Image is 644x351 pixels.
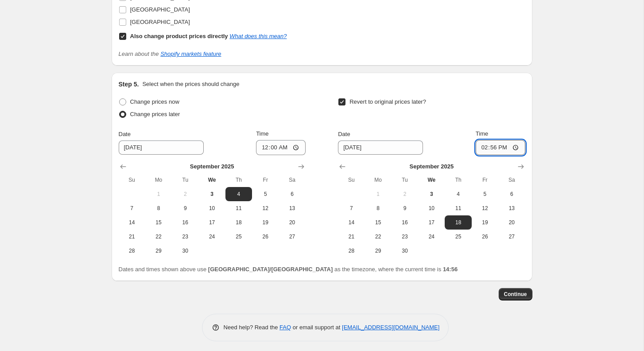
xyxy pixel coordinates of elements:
button: Tuesday September 23 2025 [172,230,198,244]
span: 21 [122,233,142,240]
span: 11 [448,205,468,212]
span: 21 [341,233,361,240]
span: [GEOGRAPHIC_DATA] [130,19,190,25]
button: Wednesday September 10 2025 [418,201,445,215]
span: Th [229,176,248,183]
button: Tuesday September 2 2025 [392,187,418,201]
span: 30 [175,247,195,254]
span: 18 [229,219,248,226]
span: 28 [341,247,361,254]
span: Change prices later [130,111,180,117]
button: Tuesday September 30 2025 [172,244,198,258]
span: 17 [202,219,221,226]
button: Saturday September 27 2025 [279,230,305,244]
button: Wednesday September 10 2025 [198,201,225,215]
button: Show previous month, August 2025 [336,160,349,173]
span: Time [256,130,268,137]
button: Monday September 22 2025 [145,230,172,244]
button: Tuesday September 9 2025 [172,201,198,215]
span: 18 [448,219,468,226]
span: 11 [229,205,248,212]
span: 1 [369,191,388,198]
button: Show next month, October 2025 [295,160,307,173]
button: Friday September 19 2025 [472,215,498,230]
button: Wednesday September 17 2025 [198,215,225,230]
button: Sunday September 7 2025 [119,201,145,215]
a: What does this mean? [229,33,287,39]
span: Fr [475,176,495,183]
a: Shopify markets feature [160,51,221,57]
button: Sunday September 28 2025 [338,244,365,258]
button: Sunday September 21 2025 [119,230,145,244]
span: 22 [369,233,388,240]
span: 20 [282,219,302,226]
button: Saturday September 27 2025 [498,230,525,244]
button: Wednesday September 24 2025 [198,230,225,244]
span: 15 [369,219,388,226]
button: Sunday September 14 2025 [119,215,145,230]
span: 3 [202,191,221,198]
th: Friday [252,173,279,187]
button: Tuesday September 23 2025 [392,230,418,244]
button: Show next month, October 2025 [515,160,527,173]
span: 17 [422,219,441,226]
span: 1 [149,191,168,198]
span: Time [476,130,488,137]
button: Monday September 15 2025 [365,215,392,230]
span: Fr [256,176,275,183]
span: Mo [149,176,168,183]
th: Thursday [225,173,252,187]
span: Su [122,176,142,183]
span: 25 [448,233,468,240]
span: 24 [422,233,441,240]
span: 16 [395,219,415,226]
span: 7 [341,205,361,212]
span: 25 [229,233,248,240]
th: Tuesday [172,173,198,187]
span: Tu [175,176,195,183]
span: 29 [369,247,388,254]
button: Monday September 15 2025 [145,215,172,230]
span: 2 [175,191,195,198]
span: 30 [395,247,415,254]
span: 23 [395,233,415,240]
button: Tuesday September 30 2025 [392,244,418,258]
button: Sunday September 7 2025 [338,201,365,215]
span: 3 [422,191,441,198]
th: Friday [472,173,498,187]
span: 2 [395,191,415,198]
button: Friday September 5 2025 [472,187,498,201]
button: Thursday September 11 2025 [445,201,471,215]
button: Sunday September 21 2025 [338,230,365,244]
th: Sunday [119,173,145,187]
button: Saturday September 20 2025 [498,215,525,230]
span: Mo [369,176,388,183]
h2: Step 5. [119,80,139,89]
button: Saturday September 6 2025 [498,187,525,201]
th: Wednesday [198,173,225,187]
span: 20 [502,219,521,226]
button: Saturday September 13 2025 [279,201,305,215]
button: Monday September 1 2025 [365,187,392,201]
button: Sunday September 14 2025 [338,215,365,230]
button: Friday September 5 2025 [252,187,279,201]
button: Continue [499,288,532,300]
span: 19 [256,219,275,226]
span: Date [119,131,131,137]
span: Sa [502,176,521,183]
th: Saturday [498,173,525,187]
span: Tu [395,176,415,183]
button: Thursday September 18 2025 [445,215,471,230]
span: We [202,176,221,183]
span: Sa [282,176,302,183]
button: Thursday September 4 2025 [225,187,252,201]
span: 26 [475,233,495,240]
span: 26 [256,233,275,240]
span: 23 [175,233,195,240]
th: Monday [145,173,172,187]
button: Thursday September 11 2025 [225,201,252,215]
span: 14 [341,219,361,226]
button: Today Wednesday September 3 2025 [198,187,225,201]
span: 24 [202,233,221,240]
span: 8 [149,205,168,212]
